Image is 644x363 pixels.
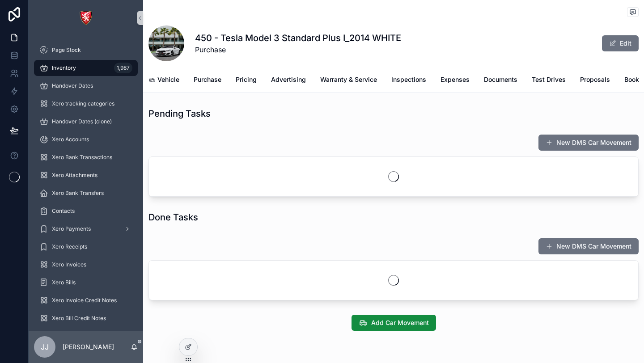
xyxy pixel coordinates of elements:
[52,46,81,54] span: Page Stock
[34,203,138,219] a: Contacts
[29,36,143,331] div: scrollable content
[538,238,639,254] button: New DMS Car Movement
[52,207,75,215] span: Contacts
[271,72,306,89] a: Advertising
[148,211,198,224] h1: Done Tasks
[34,42,138,58] a: Page Stock
[441,72,470,89] a: Expenses
[34,167,138,183] a: Xero Attachments
[580,75,610,84] span: Proposals
[441,75,470,84] span: Expenses
[484,75,517,84] span: Documents
[236,75,257,84] span: Pricing
[52,297,117,304] span: Xero Invoice Credit Notes
[271,75,306,84] span: Advertising
[34,239,138,255] a: Xero Receipts
[580,72,610,89] a: Proposals
[34,60,138,76] a: Inventory1,987
[114,63,132,73] div: 1,987
[484,72,517,89] a: Documents
[52,172,97,179] span: Xero Attachments
[52,315,106,322] span: Xero Bill Credit Notes
[34,114,138,130] a: Handover Dates (clone)
[52,64,76,72] span: Inventory
[52,243,87,250] span: Xero Receipts
[532,75,566,84] span: Test Drives
[52,261,86,268] span: Xero Invoices
[34,78,138,94] a: Handover Dates
[34,292,138,308] a: Xero Invoice Credit Notes
[52,118,112,125] span: Handover Dates (clone)
[34,149,138,165] a: Xero Bank Transactions
[34,310,138,326] a: Xero Bill Credit Notes
[195,32,401,44] h1: 450 - Tesla Model 3 Standard Plus I_2014 WHITE
[52,279,76,286] span: Xero Bills
[79,11,93,25] img: App logo
[52,100,114,107] span: Xero tracking categories
[34,274,138,291] a: Xero Bills
[352,315,436,331] button: Add Car Movement
[52,136,89,143] span: Xero Accounts
[34,96,138,112] a: Xero tracking categories
[41,342,49,352] span: JJ
[194,72,221,89] a: Purchase
[195,44,401,55] span: Purchase
[602,35,639,51] button: Edit
[52,82,93,89] span: Handover Dates
[391,75,426,84] span: Inspections
[532,72,566,89] a: Test Drives
[52,154,112,161] span: Xero Bank Transactions
[236,72,257,89] a: Pricing
[34,185,138,201] a: Xero Bank Transfers
[194,75,221,84] span: Purchase
[34,257,138,273] a: Xero Invoices
[320,75,377,84] span: Warranty & Service
[52,225,91,232] span: Xero Payments
[34,131,138,148] a: Xero Accounts
[157,75,179,84] span: Vehicle
[63,342,114,351] p: [PERSON_NAME]
[34,221,138,237] a: Xero Payments
[320,72,377,89] a: Warranty & Service
[391,72,426,89] a: Inspections
[371,318,429,327] span: Add Car Movement
[148,72,179,89] a: Vehicle
[52,190,104,197] span: Xero Bank Transfers
[148,107,211,120] h1: Pending Tasks
[538,135,639,151] button: New DMS Car Movement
